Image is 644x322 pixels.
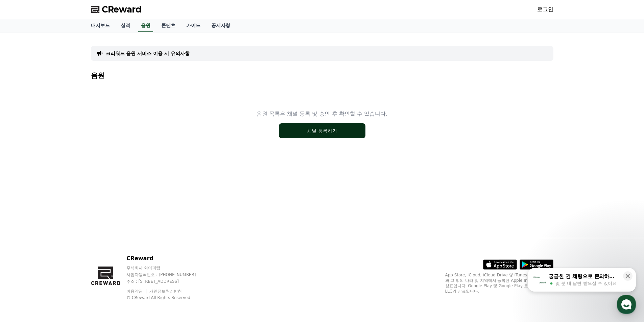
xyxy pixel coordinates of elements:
[257,110,387,118] p: 음원 목록은 채널 등록 및 승인 후 확인할 수 있습니다.
[21,224,25,230] span: 홈
[91,72,553,79] h4: 음원
[149,289,182,294] a: 개인정보처리방침
[279,123,365,138] button: 채널 등록하기
[106,50,190,57] a: 크리워드 음원 서비스 이용 시 유의사항
[156,19,181,32] a: 콘텐츠
[115,19,136,32] a: 실적
[181,19,206,32] a: 가이드
[45,214,87,231] a: 대화
[126,289,148,294] a: 이용약관
[126,272,209,277] p: 사업자등록번호 : [PHONE_NUMBER]
[62,225,70,230] span: 대화
[126,265,209,271] p: 주식회사 와이피랩
[87,214,130,231] a: 설정
[86,19,115,32] a: 대시보드
[91,4,142,15] a: CReward
[537,5,553,14] a: 로그인
[138,19,153,32] a: 음원
[126,279,209,284] p: 주소 : [STREET_ADDRESS]
[445,272,553,294] p: App Store, iCloud, iCloud Drive 및 iTunes Store는 미국과 그 밖의 나라 및 지역에서 등록된 Apple Inc.의 서비스 상표입니다. Goo...
[102,4,142,15] span: CReward
[2,214,45,231] a: 홈
[206,19,236,32] a: 공지사항
[126,295,209,300] p: © CReward All Rights Reserved.
[104,224,113,230] span: 설정
[126,254,209,263] p: CReward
